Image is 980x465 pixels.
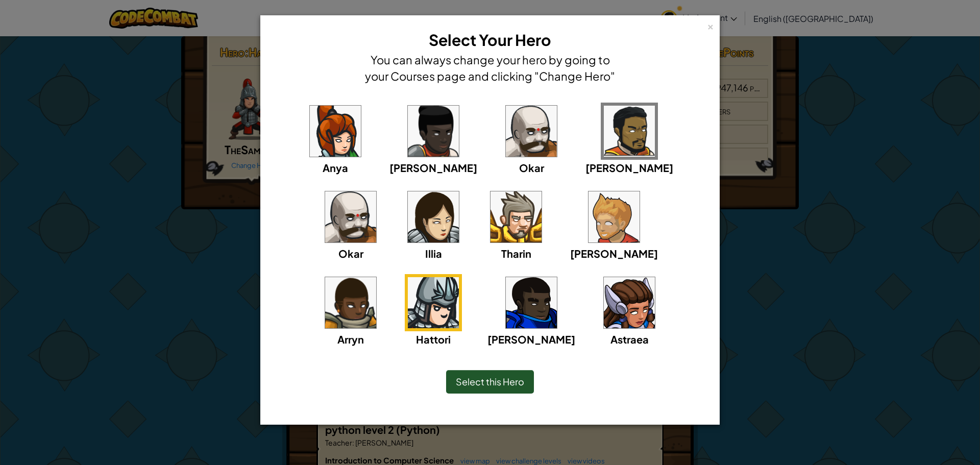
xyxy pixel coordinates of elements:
div: × [707,20,714,31]
span: Illia [425,247,442,260]
span: [PERSON_NAME] [585,161,673,174]
img: portrait.png [491,191,542,242]
span: Astraea [610,333,649,346]
span: Okar [338,247,363,260]
img: portrait.png [408,106,459,157]
img: portrait.png [408,277,459,328]
img: portrait.png [604,277,655,328]
span: Anya [323,161,348,174]
span: Arryn [337,333,364,346]
span: Okar [519,161,544,174]
img: portrait.png [310,106,361,157]
span: Tharin [501,247,531,260]
h3: Select Your Hero [362,29,618,52]
img: portrait.png [325,277,376,328]
span: Hattori [416,333,451,346]
h4: You can always change your hero by going to your Courses page and clicking "Change Hero" [362,52,618,84]
span: Select this Hero [456,376,524,387]
img: portrait.png [589,191,640,242]
span: [PERSON_NAME] [570,247,658,260]
img: portrait.png [604,106,655,157]
span: [PERSON_NAME] [487,333,575,346]
img: portrait.png [325,191,376,242]
span: [PERSON_NAME] [389,161,477,174]
img: portrait.png [506,277,557,328]
img: portrait.png [408,191,459,242]
img: portrait.png [506,106,557,157]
